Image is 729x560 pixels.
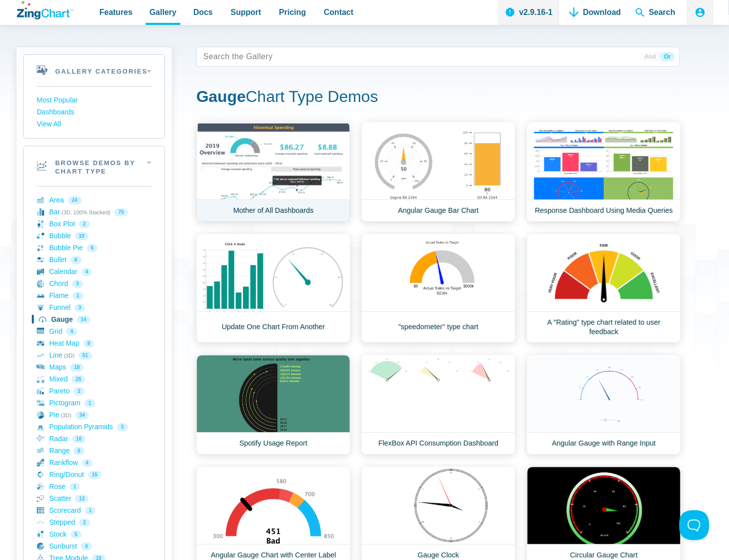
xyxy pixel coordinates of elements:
a: Mother of All Dashboards [196,122,350,222]
a: ZingChart Logo. Click to return to the homepage [17,1,73,19]
span: Pricing [279,5,306,19]
a: View All [37,118,152,130]
a: Angular Gauge with Range Input [527,355,681,455]
a: Angular Gauge Bar Chart [361,122,515,222]
h2: Browse Demos By Chart Type [24,146,164,186]
h1: Chart Type Demos [196,87,680,109]
span: And [641,52,660,61]
a: Spotify Usage Report [196,355,350,455]
span: Gallery [150,5,176,19]
strong: Gauge [196,88,246,105]
span: Contact [324,5,354,19]
a: Response Dashboard Using Media Queries [527,122,681,222]
span: Features [99,5,133,19]
span: Support [231,5,261,19]
a: Dashboards [37,106,152,118]
iframe: Toggle Customer Support [679,510,709,540]
span: Docs [193,5,213,19]
a: A "Rating" type chart related to user feedback [527,234,681,343]
h2: Gallery Categories [24,55,164,86]
a: FlexBox API Consumption Dashboard [361,355,515,455]
a: Update One Chart From Another [196,234,350,343]
a: Most Popular [37,94,152,106]
span: Or [660,52,675,61]
a: "speedometer" type chart [361,234,515,343]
